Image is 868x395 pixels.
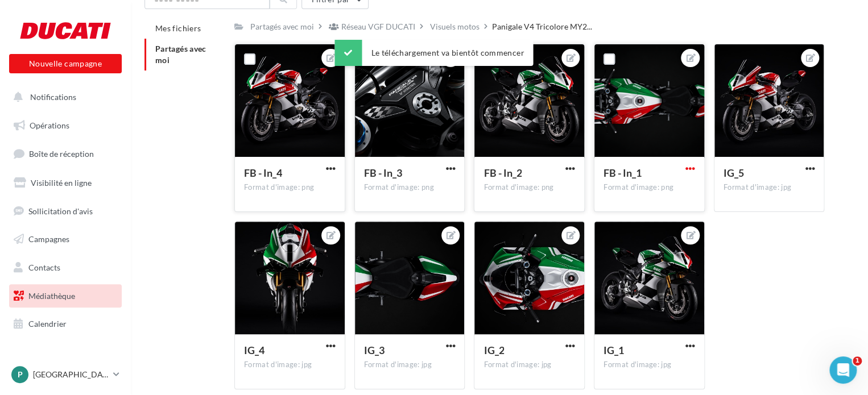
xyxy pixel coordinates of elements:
[31,178,92,188] span: Visibilité en ligne
[29,149,94,159] span: Boîte de réception
[28,206,93,215] span: Sollicitation d'avis
[244,182,336,193] div: Format d'image: png
[364,344,385,356] span: IG_3
[7,199,124,223] a: Sollicitation d'avis
[341,21,415,32] div: Réseau VGF DUCATI
[28,319,67,329] span: Calendrier
[364,182,456,193] div: Format d'image: png
[7,142,124,166] a: Boîte de réception
[30,120,69,130] span: Opérations
[334,40,533,66] div: Le téléchargement va bientôt commencer
[604,182,695,193] div: Format d'image: png
[28,234,69,244] span: Campagnes
[364,360,456,370] div: Format d'image: jpg
[155,23,201,33] span: Mes fichiers
[364,167,402,179] span: FB - In_3
[7,171,124,195] a: Visibilité en ligne
[7,284,124,308] a: Médiathèque
[604,344,624,356] span: IG_1
[829,356,857,384] iframe: Intercom live chat
[7,312,124,336] a: Calendrier
[28,291,75,301] span: Médiathèque
[483,344,504,356] span: IG_2
[7,227,124,251] a: Campagnes
[18,369,23,380] span: P
[492,21,592,32] span: Panigale V4 Tricolore MY2...
[430,21,480,32] div: Visuels motos
[155,44,206,65] span: Partagés avec moi
[244,167,282,179] span: FB - In_4
[7,256,124,280] a: Contacts
[604,167,642,179] span: FB - In_1
[244,360,336,370] div: Format d'image: jpg
[724,182,815,193] div: Format d'image: jpg
[7,85,119,109] button: Notifications
[244,344,264,356] span: IG_4
[9,364,122,385] a: P [GEOGRAPHIC_DATA]
[33,369,109,380] p: [GEOGRAPHIC_DATA]
[250,21,314,32] div: Partagés avec moi
[724,167,744,179] span: IG_5
[604,360,695,370] div: Format d'image: jpg
[28,263,60,272] span: Contacts
[853,356,862,365] span: 1
[483,167,522,179] span: FB - In_2
[483,182,575,193] div: Format d'image: png
[9,54,122,73] button: Nouvelle campagne
[483,360,575,370] div: Format d'image: jpg
[30,92,76,102] span: Notifications
[7,114,124,138] a: Opérations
